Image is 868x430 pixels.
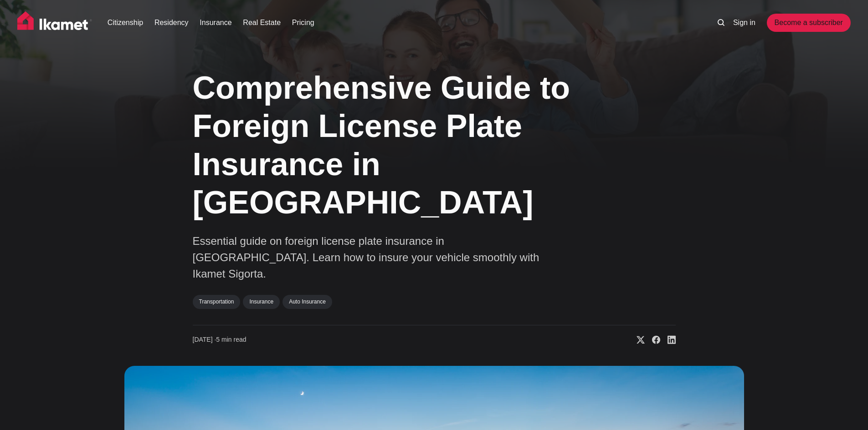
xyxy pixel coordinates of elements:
[292,17,314,28] a: Pricing
[733,17,755,28] a: Sign in
[243,17,281,28] a: Real Estate
[660,335,676,344] a: Share on Linkedin
[193,295,241,309] a: Transportation
[154,17,189,28] a: Residency
[193,336,216,343] span: [DATE] ∙
[193,335,247,344] time: 5 min read
[767,14,851,32] a: Become a subscriber
[645,335,660,344] a: Share on Facebook
[282,295,332,309] a: Auto Insurance
[108,17,143,28] a: Citizenship
[17,11,92,34] img: Ikamet home
[193,69,585,222] h1: Comprehensive Guide to Foreign License Plate Insurance in [GEOGRAPHIC_DATA]
[629,335,645,344] a: Share on X
[243,295,280,309] a: Insurance
[193,233,557,282] p: Essential guide on foreign license plate insurance in [GEOGRAPHIC_DATA]. Learn how to insure your...
[200,17,231,28] a: Insurance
